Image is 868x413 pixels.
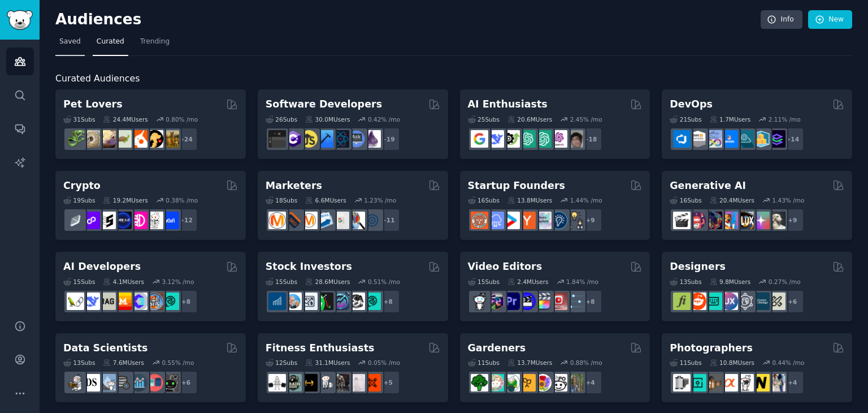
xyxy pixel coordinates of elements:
img: GoogleGeminiAI [471,130,488,148]
div: 2.11 % /mo [769,115,801,123]
div: 20.6M Users [507,115,552,123]
div: 0.38 % /mo [166,196,198,204]
img: herpetology [67,130,84,148]
h2: Generative AI [670,179,746,193]
div: 15 Sub s [468,278,500,286]
img: googleads [332,212,349,229]
img: chatgpt_promptDesign [518,130,536,148]
img: aivideo [673,212,691,229]
div: + 11 [376,208,400,232]
img: turtle [114,130,132,148]
a: New [808,10,852,29]
img: vegetablegardening [471,374,488,392]
img: GardeningUK [518,374,536,392]
img: StocksAndTrading [332,292,349,310]
img: finalcutpro [534,292,552,310]
img: swingtrading [348,292,365,310]
img: UI_Design [705,292,722,310]
img: LangChain [67,292,84,310]
div: 10.8M Users [710,359,754,367]
div: 11 Sub s [670,359,701,367]
div: 13 Sub s [63,359,95,367]
div: 31.1M Users [305,359,350,367]
img: gopro [471,292,488,310]
div: 0.05 % /mo [368,359,400,367]
div: 18 Sub s [266,196,297,204]
img: GummySearch logo [7,10,33,30]
img: AWS_Certified_Experts [689,130,706,148]
img: DeepSeek [487,130,504,148]
a: Info [761,10,802,29]
img: PlatformEngineers [768,130,785,148]
img: Docker_DevOps [705,130,722,148]
h2: Audiences [55,11,761,29]
img: fitness30plus [332,374,349,392]
div: + 14 [780,127,804,151]
div: 26 Sub s [266,115,297,123]
div: 1.44 % /mo [570,196,602,204]
img: PetAdvice [146,130,163,148]
img: OpenSourceAI [130,292,147,310]
img: reactnative [332,130,349,148]
img: ballpython [83,130,100,148]
div: 2.45 % /mo [570,115,602,123]
img: EntrepreneurRideAlong [471,212,488,229]
div: 31 Sub s [63,115,95,123]
div: 11 Sub s [468,359,500,367]
h2: Crypto [63,179,101,193]
div: + 4 [579,371,602,394]
div: 12 Sub s [266,359,297,367]
img: GymMotivation [284,374,302,392]
div: + 8 [579,290,602,313]
img: Nikon [752,374,770,392]
div: 21 Sub s [670,115,701,123]
img: Trading [316,292,333,310]
div: 0.44 % /mo [772,359,804,367]
h2: Marketers [266,179,322,193]
div: 28.6M Users [305,278,350,286]
div: 7.6M Users [103,359,144,367]
img: Entrepreneurship [550,212,567,229]
h2: Gardeners [468,341,526,355]
div: 15 Sub s [266,278,297,286]
img: AskComputerScience [348,130,365,148]
img: logodesign [689,292,706,310]
img: FluxAI [736,212,754,229]
a: Saved [55,33,85,56]
img: azuredevops [673,130,691,148]
img: AIDevelopersSociety [162,292,179,310]
img: postproduction [566,292,583,310]
div: 0.42 % /mo [368,115,400,123]
img: deepdream [705,212,722,229]
img: Rag [98,292,116,310]
h2: Fitness Enthusiasts [266,341,375,355]
img: dataengineering [114,374,132,392]
img: leopardgeckos [98,130,116,148]
img: defiblockchain [130,212,147,229]
img: AItoolsCatalog [502,130,520,148]
h2: Video Editors [468,260,542,274]
div: + 9 [780,208,804,232]
img: UrbanGardening [550,374,567,392]
img: aws_cdk [752,130,770,148]
img: startup [502,212,520,229]
img: CryptoNews [146,212,163,229]
img: ArtificalIntelligence [566,130,583,148]
img: dogbreed [162,130,179,148]
img: dalle2 [689,212,706,229]
img: ValueInvesting [284,292,302,310]
h2: Startup Founders [468,179,565,193]
div: + 19 [376,127,400,151]
img: cockatiel [130,130,147,148]
div: + 4 [780,371,804,394]
img: typography [673,292,691,310]
img: ycombinator [518,212,536,229]
span: Curated Audiences [55,72,140,86]
h2: Software Developers [266,97,382,111]
img: DevOpsLinks [721,130,738,148]
img: physicaltherapy [348,374,365,392]
a: Trending [136,33,173,56]
img: VideoEditors [518,292,536,310]
div: 13 Sub s [670,278,701,286]
img: defi_ [162,212,179,229]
